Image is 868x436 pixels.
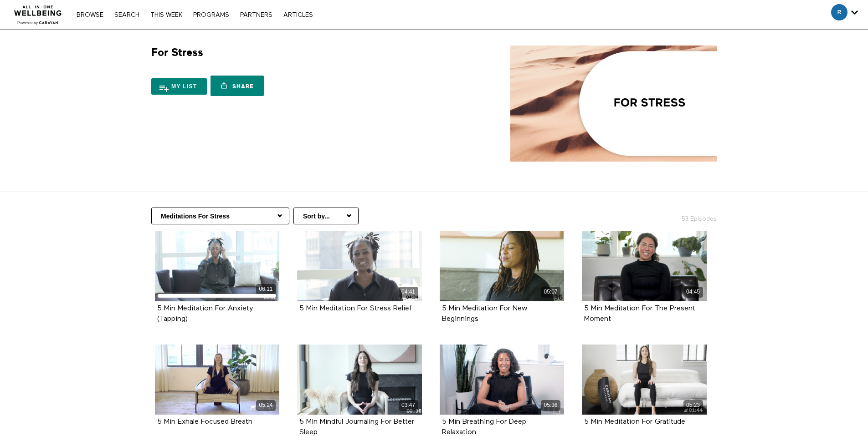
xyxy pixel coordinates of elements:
div: 05:36 [541,400,560,411]
a: 5 Min Meditation For Anxiety (Tapping) 06:11 [155,231,280,301]
strong: 5 Min Exhale Focused Breath [157,418,252,426]
h2: 53 Episodes [620,208,722,223]
div: 03:47 [399,400,418,411]
a: 5 Min Meditation For Stress Relief [299,305,412,312]
a: 5 Min Meditation For Anxiety (Tapping) [157,305,253,322]
div: 05:07 [541,287,560,297]
a: Search [110,12,144,18]
a: 5 Min Mindful Journaling For Better Sleep [299,418,414,436]
div: 05:23 [683,400,703,411]
div: 04:41 [399,287,418,297]
a: THIS WEEK [146,12,187,18]
strong: 5 Min Meditation For Stress Relief [299,305,412,312]
nav: Primary [72,10,317,19]
a: 5 Min Meditation For Gratitude 05:23 [582,345,707,415]
a: PROGRAMS [189,12,234,18]
a: Share [211,76,263,96]
div: 06:11 [256,284,276,294]
a: 5 Min Exhale Focused Breath [157,418,252,425]
a: 5 Min Meditation For New Beginnings 05:07 [440,231,565,301]
a: 5 Min Meditation For Gratitude [584,418,685,425]
img: For Stress [510,46,717,162]
div: 05:24 [256,400,276,411]
a: Browse [72,12,108,18]
a: 5 Min Breathing For Deep Relaxation [442,418,526,436]
a: 5 Min Meditation For The Present Moment 04:45 [582,231,707,301]
h1: For Stress [151,46,203,60]
a: 5 Min Exhale Focused Breath 05:24 [155,345,280,415]
a: 5 Min Breathing For Deep Relaxation 05:36 [440,345,565,415]
div: 04:45 [683,287,703,297]
button: My list [151,78,207,95]
strong: 5 Min Meditation For Gratitude [584,418,685,426]
a: 5 Min Meditation For The Present Moment [584,305,695,322]
a: ARTICLES [279,12,318,18]
a: 5 Min Meditation For Stress Relief 04:41 [297,231,422,301]
a: 5 Min Meditation For New Beginnings [442,305,527,322]
a: 5 Min Mindful Journaling For Better Sleep 03:47 [297,345,422,415]
a: PARTNERS [236,12,277,18]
